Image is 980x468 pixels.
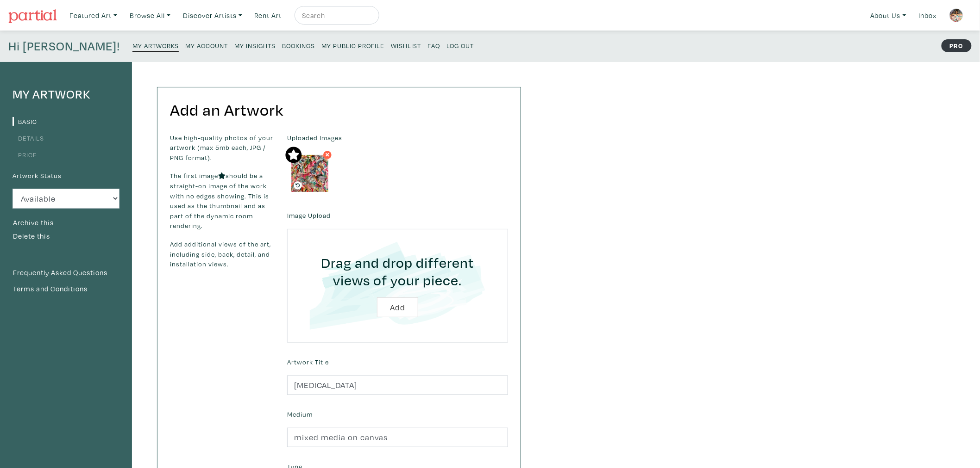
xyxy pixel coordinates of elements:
a: Inbox [915,6,941,25]
p: Add additional views of the art, including side, back, detail, and installation views. [170,239,273,269]
a: Browse All [126,6,175,25]
strong: PRO [942,39,972,52]
small: My Public Profile [321,41,384,50]
small: My Artworks [132,41,179,50]
h4: My Artwork [13,87,119,102]
a: About Us [866,6,911,25]
small: Wishlist [391,41,421,50]
a: Log Out [446,39,474,51]
a: FAQ [427,39,440,51]
label: Artwork Title [287,357,329,367]
input: Ex. Acrylic on canvas, giclee on photo paper [287,428,508,448]
button: Delete this [13,230,50,242]
h4: Hi [PERSON_NAME]! [8,39,120,54]
p: The first image should be a straight-on image of the work with no edges showing. This is used as ... [170,171,273,231]
a: Basic [13,117,37,126]
small: Log Out [446,41,474,50]
label: Medium [287,409,313,419]
a: My Account [185,39,228,51]
a: Price [13,150,37,159]
h2: Add an Artwork [170,100,508,120]
a: Details [13,134,44,142]
a: My Insights [234,39,276,51]
img: phpThumb.php [291,155,328,192]
a: Frequently Asked Questions [13,267,119,279]
a: My Public Profile [321,39,384,51]
a: Wishlist [391,39,421,51]
a: Terms and Conditions [13,283,119,295]
a: Discover Artists [179,6,246,25]
label: Image Upload [287,210,331,221]
img: phpThumb.php [949,8,963,22]
small: FAQ [427,41,440,50]
button: Archive this [13,217,54,229]
p: Use high-quality photos of your artwork (max 5mb each, JPG / PNG format). [170,133,273,163]
a: Featured Art [65,6,121,25]
input: Search [301,10,371,21]
small: My Account [185,41,228,50]
a: Rent Art [251,6,286,25]
small: Bookings [282,41,315,50]
label: Artwork Status [13,171,62,181]
label: Uploaded Images [287,133,508,143]
a: My Artworks [132,39,179,52]
a: Bookings [282,39,315,51]
small: My Insights [234,41,276,50]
